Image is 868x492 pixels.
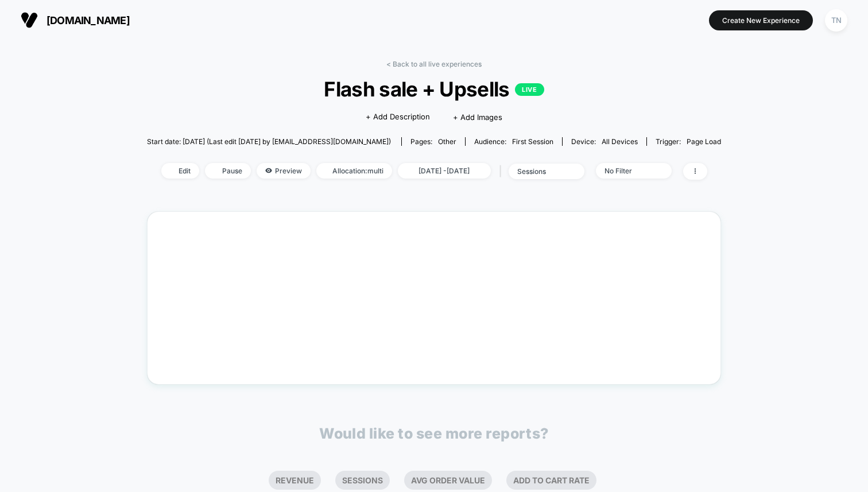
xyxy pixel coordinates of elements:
[17,11,133,29] button: [DOMAIN_NAME]
[656,137,721,146] div: Trigger:
[257,163,311,179] span: Preview
[161,163,199,179] span: Edit
[497,163,509,180] span: |
[438,137,456,146] span: other
[205,163,251,179] span: Pause
[46,14,130,26] span: [DOMAIN_NAME]
[602,137,638,146] span: all devices
[821,9,851,32] button: TN
[825,9,847,32] div: TN
[474,137,553,146] div: Audience:
[319,425,549,442] p: Would like to see more reports?
[604,166,650,175] div: No Filter
[147,137,391,146] span: Start date: [DATE] (Last edit [DATE] by [EMAIL_ADDRESS][DOMAIN_NAME])
[335,471,390,490] li: Sessions
[515,83,544,96] p: LIVE
[21,11,38,29] img: Visually logo
[517,167,563,176] div: sessions
[562,137,646,146] span: Device:
[404,471,492,490] li: Avg Order Value
[386,60,482,68] a: < Back to all live experiences
[398,163,491,179] span: [DATE] - [DATE]
[453,113,502,122] span: + Add Images
[410,137,456,146] div: Pages:
[687,137,721,146] span: Page Load
[709,10,813,30] button: Create New Experience
[176,77,692,101] span: Flash sale + Upsells
[366,111,430,123] span: + Add Description
[506,471,596,490] li: Add To Cart Rate
[512,137,553,146] span: First Session
[269,471,321,490] li: Revenue
[316,163,392,179] span: Allocation: multi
